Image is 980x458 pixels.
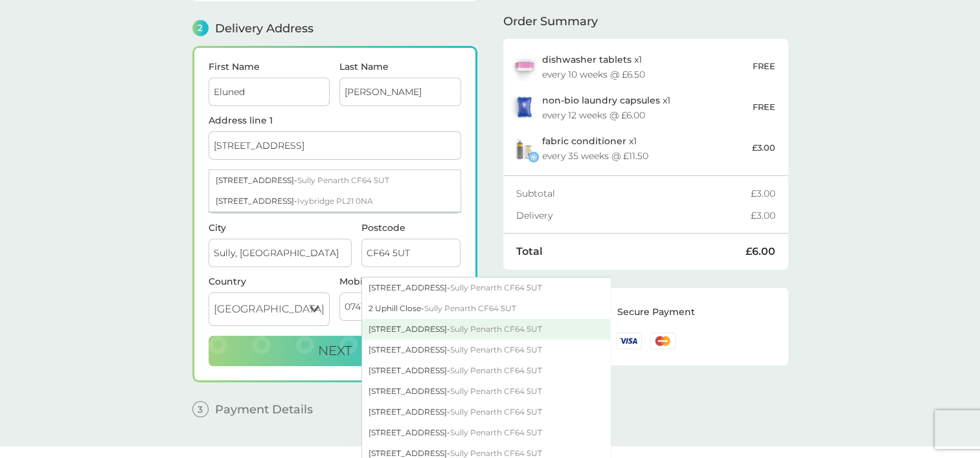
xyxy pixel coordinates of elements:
div: [STREET_ADDRESS] - [362,340,610,360]
div: every 12 weeks @ £6.00 [542,111,645,120]
span: Sully Penarth CF64 5UT [450,365,542,375]
span: Delivery Address [215,23,313,34]
span: Payment Details [215,404,313,415]
div: [STREET_ADDRESS] - [209,191,461,212]
button: Next [209,336,461,367]
label: Postcode [361,223,461,232]
img: /assets/icons/cards/visa.svg [616,333,642,349]
label: First Name [209,62,330,71]
span: 3 [192,401,209,417]
div: [STREET_ADDRESS] - [209,170,461,191]
span: dishwasher tablets [542,54,632,65]
div: [STREET_ADDRESS] - [362,360,610,381]
label: City [209,223,352,232]
p: x 1 [542,54,642,65]
p: FREE [753,60,775,73]
label: Address line 1 [209,116,461,125]
div: Subtotal [516,189,751,198]
span: fabric conditioner [542,135,626,147]
span: Sully Penarth CF64 5UT [450,324,542,334]
span: Order Summary [503,16,598,27]
span: Sully Penarth CF64 5UT [297,175,389,185]
div: Country [209,277,330,286]
div: £3.00 [751,211,775,220]
div: [STREET_ADDRESS] - [362,381,610,402]
span: Ivybridge PL21 0NA [297,196,373,206]
div: £6.00 [746,246,775,257]
div: [STREET_ADDRESS] - [362,278,610,298]
span: 2 [192,20,209,36]
div: Secure Payment [617,307,695,316]
span: Sully Penarth CF64 5UT [450,428,542,437]
span: Sully Penarth CF64 5UT [450,448,542,458]
div: [STREET_ADDRESS] - [362,422,610,443]
span: Sully Penarth CF64 5UT [450,386,542,396]
div: £3.00 [751,189,775,198]
label: Mobile Number [339,277,461,286]
span: Next [318,343,352,358]
div: 2 Uphill Close - [362,298,610,319]
span: non-bio laundry capsules [542,94,660,106]
span: Sully Penarth CF64 5UT [450,283,542,292]
div: every 35 weeks @ £11.50 [542,151,648,160]
label: Last Name [339,62,461,71]
span: Sully Penarth CF64 5UT [424,303,516,313]
div: [STREET_ADDRESS] - [362,402,610,422]
span: Sully Penarth CF64 5UT [450,345,542,354]
div: Delivery [516,211,751,220]
p: x 1 [542,95,670,105]
div: every 10 weeks @ £6.50 [542,70,645,79]
div: Total [516,246,746,257]
p: FREE [753,100,775,114]
div: [STREET_ADDRESS] - [362,319,610,340]
img: /assets/icons/cards/mastercard.svg [650,333,676,349]
p: x 1 [542,136,637,146]
p: £3.00 [752,141,775,155]
span: Sully Penarth CF64 5UT [450,407,542,417]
